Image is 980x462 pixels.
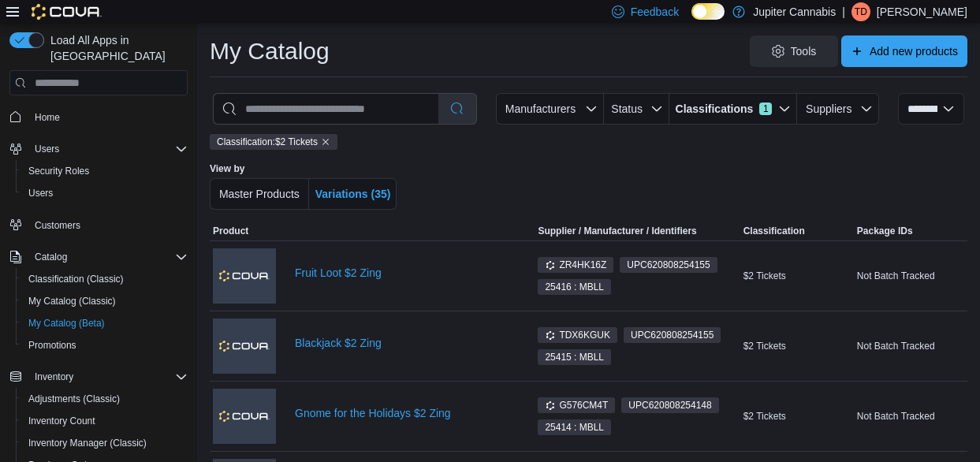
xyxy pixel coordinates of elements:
[669,93,798,125] button: Classifications1 active filters
[44,32,188,64] span: Load All Apps in [GEOGRAPHIC_DATA]
[545,420,604,434] span: 25414 : MBLL
[22,412,102,430] a: Inventory Count
[213,248,276,304] img: Fruit Loot $2 Zing
[22,292,188,311] span: My Catalog (Classic)
[791,43,817,59] span: Tools
[210,178,309,210] button: Master Products
[28,248,188,266] span: Catalog
[217,135,318,149] span: Classification: $2 Tickets
[538,279,611,295] span: 25416 : MBLL
[16,160,194,182] button: Security Roles
[35,111,60,124] span: Home
[22,184,59,203] a: Users
[16,410,194,432] button: Inventory Count
[28,108,66,127] a: Home
[691,20,692,20] span: Dark Mode
[545,280,604,294] span: 25416 : MBLL
[28,393,120,405] span: Adjustments (Classic)
[854,266,967,285] div: Not Batch Tracked
[743,225,805,237] span: Classification
[538,349,611,365] span: 25415 : MBLL
[16,312,194,334] button: My Catalog (Beta)
[538,225,696,237] div: Supplier / Manufacturer / Identifiers
[740,266,854,285] div: $2 Tickets
[753,2,836,21] p: Jupiter Cannabis
[538,419,611,435] span: 25414 : MBLL
[16,290,194,312] button: My Catalog (Classic)
[631,328,714,342] span: UPC 620808254155
[210,35,330,67] h1: My Catalog
[315,188,391,200] span: Variations (35)
[3,214,194,237] button: Customers
[516,225,696,237] span: Supplier / Manufacturer / Identifiers
[28,367,188,386] span: Inventory
[851,2,870,21] div: Tom Doran
[3,105,194,128] button: Home
[28,140,188,158] span: Users
[210,162,244,175] label: View by
[28,317,105,330] span: My Catalog (Beta)
[22,184,188,203] span: Users
[28,187,53,199] span: Users
[627,258,710,272] span: UPC 620808254155
[676,101,754,117] span: Classifications
[496,93,603,125] button: Manufacturers
[870,43,958,59] span: Add new products
[545,258,606,272] span: ZR4HK16Z
[759,102,772,115] span: 1 active filters
[22,162,188,181] span: Security Roles
[28,215,188,235] span: Customers
[877,2,967,21] p: [PERSON_NAME]
[538,257,613,273] span: ZR4HK16Z
[806,102,851,115] span: Suppliers
[295,407,509,419] a: Gnome for the Holidays $2 Zing
[854,337,967,356] div: Not Batch Tracked
[35,371,73,383] span: Inventory
[213,389,276,444] img: Gnome for the Holidays $2 Zing
[545,398,608,412] span: G576CM4T
[740,337,854,356] div: $2 Tickets
[22,389,126,408] a: Adjustments (Classic)
[750,35,838,67] button: Tools
[22,434,153,453] a: Inventory Manager (Classic)
[16,268,194,290] button: Classification (Classic)
[631,4,679,20] span: Feedback
[841,35,967,67] button: Add new products
[3,246,194,268] button: Catalog
[538,397,615,413] span: G576CM4T
[624,327,721,343] span: UPC620808254155
[22,292,122,311] a: My Catalog (Classic)
[28,140,65,158] button: Users
[855,2,867,21] span: TD
[857,225,913,237] span: Package IDs
[28,248,73,266] button: Catalog
[628,398,711,412] span: UPC 620808254148
[545,350,604,364] span: 25415 : MBLL
[22,434,188,453] span: Inventory Manager (Classic)
[854,407,967,426] div: Not Batch Tracked
[309,178,397,210] button: Variations (35)
[35,251,67,263] span: Catalog
[321,137,330,147] button: Remove classification filter
[22,270,130,289] a: Classification (Classic)
[604,93,669,125] button: Status
[545,328,610,342] span: TDX6KGUK
[28,295,116,307] span: My Catalog (Classic)
[35,143,59,155] span: Users
[22,412,188,430] span: Inventory Count
[691,3,725,20] input: Dark Mode
[22,389,188,408] span: Adjustments (Classic)
[22,314,111,333] a: My Catalog (Beta)
[16,182,194,204] button: Users
[28,415,95,427] span: Inventory Count
[28,165,89,177] span: Security Roles
[22,314,188,333] span: My Catalog (Beta)
[797,93,879,125] button: Suppliers
[22,270,188,289] span: Classification (Classic)
[621,397,718,413] span: UPC620808254148
[213,225,248,237] span: Product
[3,366,194,388] button: Inventory
[32,4,102,20] img: Cova
[28,106,188,126] span: Home
[22,336,188,355] span: Promotions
